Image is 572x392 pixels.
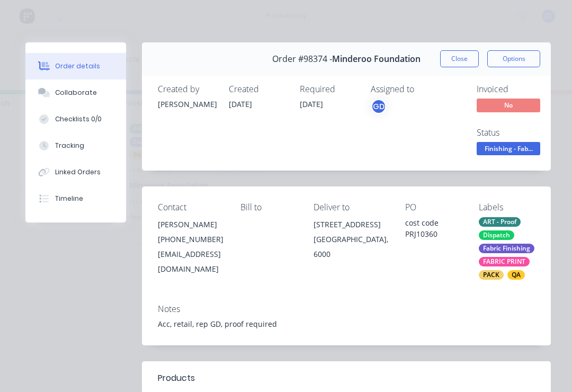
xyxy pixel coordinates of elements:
[477,128,556,138] div: Status
[158,99,216,110] div: [PERSON_NAME]
[158,372,195,385] div: Products
[25,132,126,159] button: Tracking
[479,230,514,240] div: Dispatch
[479,270,504,280] div: PACK
[229,99,252,109] span: [DATE]
[405,202,461,212] div: PO
[55,194,83,203] div: Timeline
[55,141,84,150] div: Tracking
[479,217,521,227] div: ART - Proof
[487,50,540,67] button: Options
[25,159,126,185] button: Linked Orders
[55,167,101,177] div: Linked Orders
[300,84,358,94] div: Required
[25,53,126,79] button: Order details
[240,202,297,212] div: Bill to
[25,106,126,132] button: Checklists 0/0
[158,304,535,314] div: Notes
[507,270,525,280] div: QA
[440,50,479,67] button: Close
[158,217,224,277] div: [PERSON_NAME][PHONE_NUMBER][EMAIL_ADDRESS][DOMAIN_NAME]
[479,244,534,253] div: Fabric Finishing
[479,257,530,266] div: FABRIC PRINT
[371,84,477,94] div: Assigned to
[158,247,224,277] div: [EMAIL_ADDRESS][DOMAIN_NAME]
[314,202,388,212] div: Deliver to
[314,217,388,262] div: [STREET_ADDRESS][GEOGRAPHIC_DATA], 6000
[55,88,97,97] div: Collaborate
[477,84,556,94] div: Invoiced
[300,99,323,109] span: [DATE]
[314,232,388,262] div: [GEOGRAPHIC_DATA], 6000
[158,217,224,232] div: [PERSON_NAME]
[158,202,224,212] div: Contact
[314,217,388,232] div: [STREET_ADDRESS]
[405,217,461,239] div: cost code PRJ10360
[272,54,332,64] span: Order #98374 -
[479,202,535,212] div: Labels
[477,99,540,112] span: No
[55,61,100,71] div: Order details
[332,54,421,64] span: Minderoo Foundation
[229,84,287,94] div: Created
[25,185,126,212] button: Timeline
[477,142,540,155] span: Finishing - Fab...
[158,84,216,94] div: Created by
[158,318,535,329] div: Acc, retail, rep GD, proof required
[158,232,224,247] div: [PHONE_NUMBER]
[477,142,540,158] button: Finishing - Fab...
[55,114,102,124] div: Checklists 0/0
[371,99,387,114] button: GD
[25,79,126,106] button: Collaborate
